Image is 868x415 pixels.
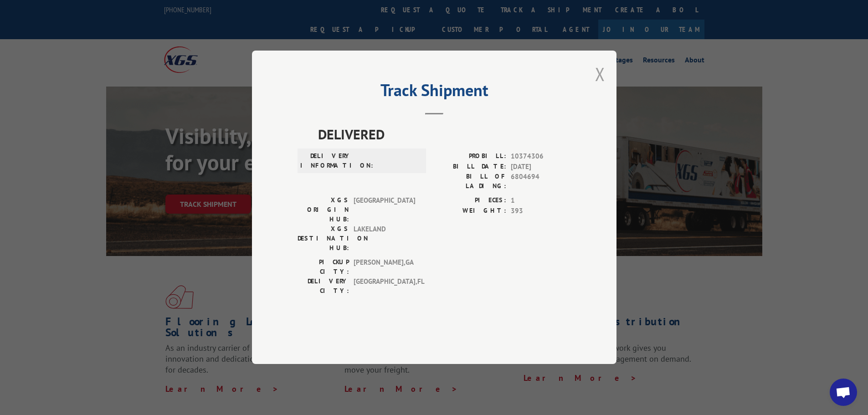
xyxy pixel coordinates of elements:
label: PIECES: [434,196,506,206]
span: 393 [511,206,571,216]
label: XGS DESTINATION HUB: [298,225,349,253]
span: 10374306 [511,152,571,162]
label: XGS ORIGIN HUB: [298,196,349,225]
span: [GEOGRAPHIC_DATA] , FL [354,277,415,296]
a: Open chat [830,379,857,406]
label: PICKUP CITY: [298,258,349,277]
label: WEIGHT: [434,206,506,216]
span: LAKELAND [354,225,415,253]
label: DELIVERY INFORMATION: [300,152,352,171]
label: BILL OF LADING: [434,172,506,191]
label: PROBILL: [434,152,506,162]
span: [GEOGRAPHIC_DATA] [354,196,415,225]
span: [DATE] [511,162,571,172]
h2: Track Shipment [298,84,571,101]
span: 1 [511,196,571,206]
label: BILL DATE: [434,162,506,172]
span: [PERSON_NAME] , GA [354,258,415,277]
button: Close modal [595,62,605,86]
label: DELIVERY CITY: [298,277,349,296]
span: 6804694 [511,172,571,191]
span: DELIVERED [318,124,571,145]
